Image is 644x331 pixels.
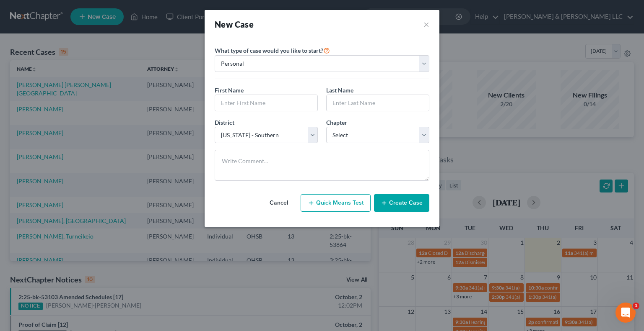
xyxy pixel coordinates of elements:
iframe: Intercom live chat [615,303,636,323]
span: 1 [633,303,639,309]
button: Cancel [260,195,297,211]
button: × [423,18,429,30]
input: Enter First Name [215,95,317,111]
input: Enter Last Name [327,95,429,111]
button: Quick Means Test [301,194,371,212]
span: Chapter [326,119,347,126]
span: District [215,119,234,126]
label: What type of case would you like to start? [215,45,330,55]
span: Last Name [326,87,353,94]
strong: New Case [215,19,254,29]
span: First Name [215,87,244,94]
button: Create Case [374,194,429,212]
